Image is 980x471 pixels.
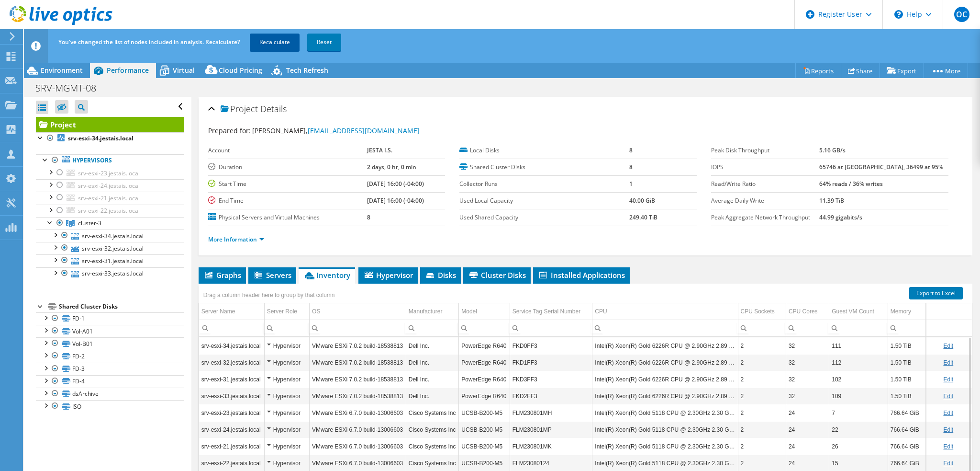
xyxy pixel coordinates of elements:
[738,388,786,404] td: Column CPU Sockets, Value 2
[510,371,592,388] td: Column Service Tag Serial Number, Value FKD3FF3
[78,219,101,227] span: cluster-3
[592,371,738,388] td: Column CPU, Value Intel(R) Xeon(R) Gold 6226R CPU @ 2.90GHz 2.89 GHz
[888,303,925,320] td: Memory Column
[786,337,829,354] td: Column CPU Cores, Value 32
[786,371,829,388] td: Column CPU Cores, Value 32
[36,242,184,254] a: srv-esxi-32.jestais.local
[510,404,592,421] td: Column Service Tag Serial Number, Value FLM230801MH
[629,213,657,221] b: 249.40 TiB
[829,337,888,354] td: Column Guest VM Count, Value 111
[832,306,874,317] div: Guest VM Count
[954,7,969,22] span: OC
[510,354,592,371] td: Column Service Tag Serial Number, Value FKD1FF3
[711,196,819,206] label: Average Daily Write
[786,303,829,320] td: CPU Cores Column
[829,421,888,438] td: Column Guest VM Count, Value 22
[367,213,370,221] b: 8
[459,404,510,421] td: Column Model, Value UCSB-B200-M5
[888,388,925,404] td: Column Memory, Value 1.50 TiB
[406,354,458,371] td: Column Manufacturer, Value Dell Inc.
[894,10,903,19] svg: \n
[307,34,341,51] a: Reset
[629,180,633,188] b: 1
[829,354,888,371] td: Column Guest VM Count, Value 112
[208,162,367,172] label: Duration
[219,66,262,75] span: Cloud Pricing
[459,337,510,354] td: Column Model, Value PowerEdge R640
[512,306,581,317] div: Service Tag Serial Number
[711,179,819,189] label: Read/Write Ratio
[595,306,607,317] div: CPU
[36,400,184,413] a: ISO
[592,303,738,320] td: CPU Column
[592,354,738,371] td: Column CPU, Value Intel(R) Xeon(R) Gold 6226R CPU @ 2.90GHz 2.89 GHz
[786,421,829,438] td: Column CPU Cores, Value 24
[459,196,629,206] label: Used Local Capacity
[36,254,184,267] a: srv-esxi-31.jestais.local
[819,163,943,171] b: 65746 at [GEOGRAPHIC_DATA], 36499 at 95%
[459,146,629,155] label: Local Disks
[538,270,625,280] span: Installed Applications
[406,371,458,388] td: Column Manufacturer, Value Dell Inc.
[367,163,416,171] b: 2 days, 0 hr, 0 min
[459,320,510,336] td: Column Model, Filter cell
[78,207,140,215] span: srv-esxi-22.jestais.local
[789,306,818,317] div: CPU Cores
[310,337,406,354] td: Column OS, Value VMware ESXi 7.0.2 build-18538813
[78,169,140,177] span: srv-esxi-23.jestais.local
[267,407,307,419] div: Hypervisor
[310,303,406,320] td: OS Column
[41,66,83,75] span: Environment
[199,354,265,371] td: Column Server Name, Value srv-esxi-32.jestais.local
[36,154,184,167] a: Hypervisors
[68,134,134,142] b: srv-esxi-34.jestais.local
[264,320,309,336] td: Column Server Role, Filter cell
[829,303,888,320] td: Guest VM Count Column
[367,146,392,154] b: JESTA I.S.
[78,194,140,202] span: srv-esxi-21.jestais.local
[459,179,629,189] label: Collector Runs
[264,337,309,354] td: Column Server Role, Value Hypervisor
[891,306,911,317] div: Memory
[264,354,309,371] td: Column Server Role, Value Hypervisor
[943,426,953,433] a: Edit
[468,270,526,280] span: Cluster Disks
[36,230,184,242] a: srv-esxi-34.jestais.local
[363,270,413,280] span: Hypervisor
[107,66,149,75] span: Performance
[786,354,829,371] td: Column CPU Cores, Value 32
[58,38,240,46] span: You've changed the list of nodes included in analysis. Recalculate?
[267,458,307,469] div: Hypervisor
[367,196,424,205] b: [DATE] 16:00 (-04:00)
[459,303,510,320] td: Model Column
[406,320,458,336] td: Column Manufacturer, Filter cell
[786,404,829,421] td: Column CPU Cores, Value 24
[36,363,184,375] a: FD-3
[741,306,775,317] div: CPU Sockets
[310,421,406,438] td: Column OS, Value VMware ESXi 6.7.0 build-13006603
[199,320,265,336] td: Column Server Name, Filter cell
[459,388,510,404] td: Column Model, Value PowerEdge R640
[909,287,963,299] a: Export to Excel
[510,421,592,438] td: Column Service Tag Serial Number, Value FLM230801MP
[199,404,265,421] td: Column Server Name, Value srv-esxi-23.jestais.local
[943,376,953,383] a: Edit
[199,388,265,404] td: Column Server Name, Value srv-esxi-33.jestais.local
[406,438,458,455] td: Column Manufacturer, Value Cisco Systems Inc
[173,66,195,75] span: Virtual
[592,320,738,336] td: Column CPU, Filter cell
[786,388,829,404] td: Column CPU Cores, Value 32
[459,213,629,222] label: Used Shared Capacity
[592,404,738,421] td: Column CPU, Value Intel(R) Xeon(R) Gold 5118 CPU @ 2.30GHz 2.30 GHz
[252,126,420,135] span: [PERSON_NAME],
[36,117,184,132] a: Project
[221,104,258,114] span: Project
[310,320,406,336] td: Column OS, Filter cell
[208,235,264,243] a: More Information
[36,350,184,362] a: FD-2
[208,146,367,155] label: Account
[829,371,888,388] td: Column Guest VM Count, Value 102
[629,163,633,171] b: 8
[250,34,300,51] a: Recalculate
[406,388,458,404] td: Column Manufacturer, Value Dell Inc.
